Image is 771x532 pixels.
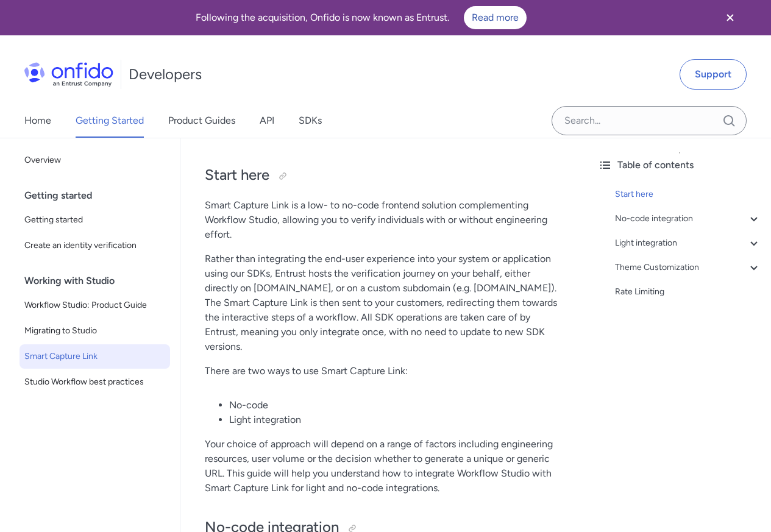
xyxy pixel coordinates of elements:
[205,165,564,186] h2: Start here
[24,213,165,227] span: Getting started
[20,208,170,232] a: Getting started
[129,65,202,84] h1: Developers
[24,375,165,389] span: Studio Workflow best practices
[299,104,322,138] a: SDKs
[24,62,113,87] img: Onfido Logo
[723,10,737,25] svg: Close banner
[205,437,564,495] p: Your choice of approach will depend on a range of factors including engineering resources, user v...
[20,233,170,258] a: Create an identity verification
[205,252,564,354] p: Rather than integrating the end-user experience into your system or application using our SDKs, E...
[615,285,761,299] a: Rate Limiting
[20,344,170,369] a: Smart Capture Link
[680,59,747,90] a: Support
[708,2,753,33] button: Close banner
[24,183,175,208] div: Getting started
[168,104,235,138] a: Product Guides
[229,413,564,427] li: Light integration
[24,298,165,313] span: Workflow Studio: Product Guide
[615,187,761,202] a: Start here
[20,319,170,343] a: Migrating to Studio
[205,198,564,242] p: Smart Capture Link is a low- to no-code frontend solution complementing Workflow Studio, allowing...
[260,104,274,138] a: API
[76,104,144,138] a: Getting Started
[24,153,165,168] span: Overview
[24,349,165,364] span: Smart Capture Link
[15,6,708,29] div: Following the acquisition, Onfido is now known as Entrust.
[24,104,51,138] a: Home
[615,236,761,250] a: Light integration
[20,148,170,172] a: Overview
[552,106,747,135] input: Onfido search input field
[598,158,761,172] div: Table of contents
[20,370,170,394] a: Studio Workflow best practices
[24,324,165,338] span: Migrating to Studio
[615,211,761,226] a: No-code integration
[205,364,564,378] p: There are two ways to use Smart Capture Link:
[615,260,761,275] a: Theme Customization
[464,6,527,29] a: Read more
[229,398,564,413] li: No-code
[24,269,175,293] div: Working with Studio
[20,293,170,317] a: Workflow Studio: Product Guide
[24,238,165,253] span: Create an identity verification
